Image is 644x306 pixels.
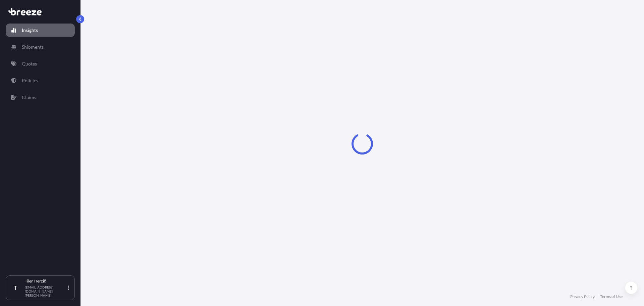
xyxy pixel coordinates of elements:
[6,91,75,104] a: Claims
[6,24,75,37] a: Insights
[600,294,623,299] a: Terms of Use
[14,285,17,291] span: T
[25,285,66,297] p: [EMAIL_ADDRESS][DOMAIN_NAME][PERSON_NAME]
[6,74,75,87] a: Policies
[6,57,75,71] a: Quotes
[22,77,38,84] p: Policies
[22,94,36,101] p: Claims
[570,294,595,299] a: Privacy Policy
[22,60,37,67] p: Quotes
[25,278,66,284] p: Tilen Heržič
[22,27,38,34] p: Insights
[6,40,75,54] a: Shipments
[22,44,44,50] p: Shipments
